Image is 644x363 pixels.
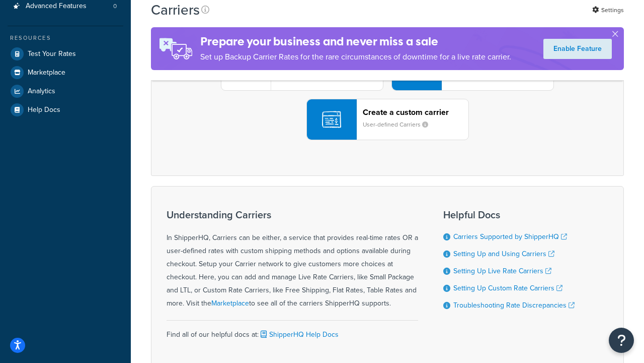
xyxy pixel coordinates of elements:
h3: Helpful Docs [443,209,575,220]
p: Set up Backup Carrier Rates for the rare circumstances of downtime for a live rate carrier. [200,50,511,64]
a: Marketplace [211,298,249,309]
div: Resources [8,34,123,42]
span: Analytics [28,87,55,96]
a: Test Your Rates [8,45,123,63]
img: icon-carrier-custom-c93b8a24.svg [322,110,341,129]
a: Carriers Supported by ShipperHQ [453,231,567,242]
div: In ShipperHQ, Carriers can be either, a service that provides real-time rates OR a user-defined r... [167,209,418,310]
a: Troubleshooting Rate Discrepancies [453,300,575,311]
h4: Prepare your business and never miss a sale [200,33,511,50]
a: Setting Up Custom Rate Carriers [453,283,562,293]
a: Marketplace [8,64,123,82]
a: Setting Up and Using Carriers [453,249,554,259]
span: Advanced Features [26,2,87,11]
span: Test Your Rates [28,50,76,58]
button: Open Resource Center [609,328,634,353]
small: User-defined Carriers [363,120,436,129]
img: ad-rules-rateshop-fe6ec290ccb7230408bd80ed9643f0289d75e0ffd9eb532fc0e269fcd187b520.png [151,27,200,70]
a: ShipperHQ Help Docs [259,329,339,340]
span: Help Docs [28,106,60,114]
span: Marketplace [28,69,65,77]
a: Analytics [8,82,123,100]
header: Create a custom carrier [363,107,468,117]
a: Help Docs [8,101,123,119]
a: Settings [592,3,624,17]
span: 0 [113,2,117,11]
h3: Understanding Carriers [167,209,418,220]
a: Setting Up Live Rate Carriers [453,266,551,276]
button: Create a custom carrierUser-defined Carriers [306,99,469,140]
div: Find all of our helpful docs at: [167,320,418,341]
a: Enable Feature [543,39,612,59]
